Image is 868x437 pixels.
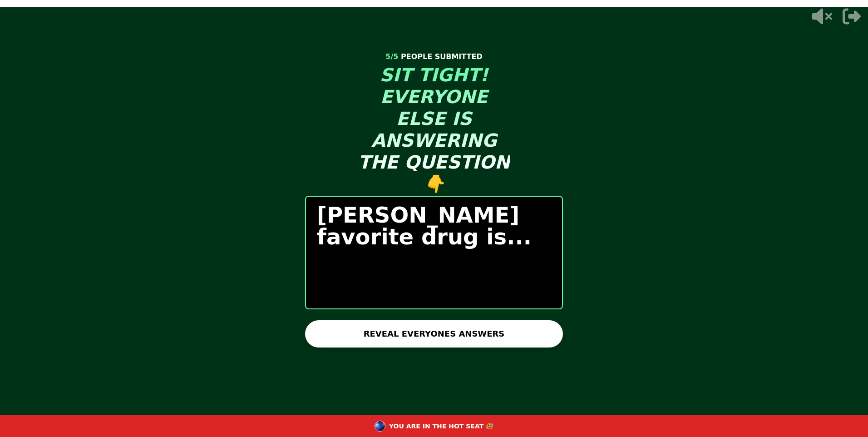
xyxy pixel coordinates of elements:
p: 👇 [424,175,444,193]
img: Hot seat player [375,421,385,432]
p: SIT TIGHT! [358,64,510,86]
p: ELSE IS [358,108,510,129]
p: [PERSON_NAME] favorite drug is... [317,204,551,248]
p: THE QUESTION [358,151,510,173]
p: ANSWERING [358,129,510,151]
p: PEOPLE SUBMITTED [385,51,482,62]
button: REVEAL EVERYONES ANSWERS [305,320,563,348]
p: EVERYONE [358,86,510,108]
span: 5 / 5 [385,52,398,61]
